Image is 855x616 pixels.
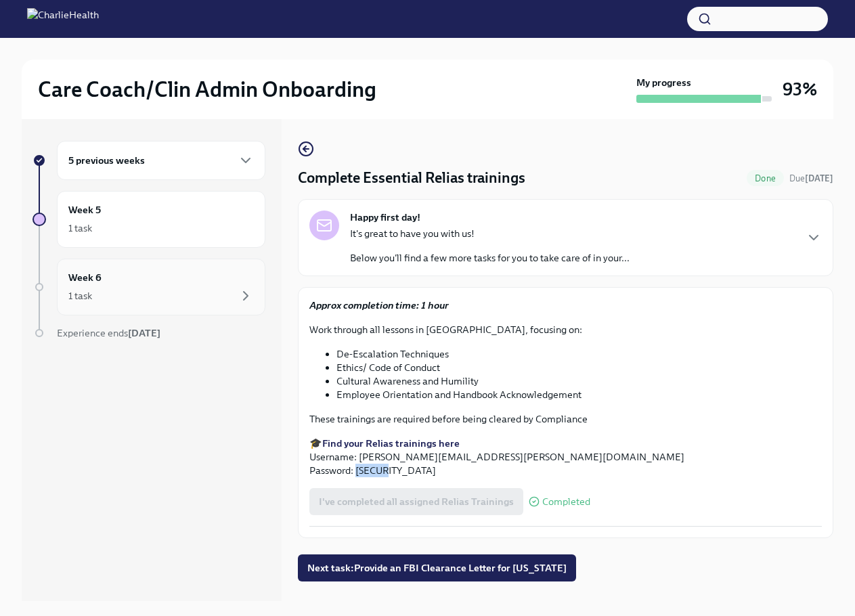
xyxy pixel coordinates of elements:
p: These trainings are required before being cleared by Compliance [309,412,822,426]
button: Next task:Provide an FBI Clearance Letter for [US_STATE] [298,554,576,581]
span: Next task : Provide an FBI Clearance Letter for [US_STATE] [307,561,567,575]
a: Week 51 task [32,191,265,248]
span: Due [789,173,833,183]
h4: Complete Essential Relias trainings [298,168,525,188]
strong: My progress [636,76,691,89]
strong: Happy first day! [350,211,420,224]
li: Ethics/ Code of Conduct [336,361,822,374]
h2: Care Coach/Clin Admin Onboarding [38,76,376,103]
strong: Approx completion time: 1 hour [309,299,449,311]
h6: Week 5 [68,202,101,217]
a: Find your Relias trainings here [322,437,460,449]
p: It's great to have you with us! [350,227,630,240]
span: Completed [542,497,590,507]
a: Week 61 task [32,259,265,315]
span: Done [747,173,784,183]
strong: [DATE] [128,327,160,339]
h6: Week 6 [68,270,102,285]
h3: 93% [783,77,817,102]
li: Cultural Awareness and Humility [336,374,822,388]
div: 5 previous weeks [57,141,265,180]
h6: 5 previous weeks [68,153,145,168]
p: Below you'll find a few more tasks for you to take care of in your... [350,251,630,265]
li: De-Escalation Techniques [336,347,822,361]
li: Employee Orientation and Handbook Acknowledgement [336,388,822,401]
span: Experience ends [57,327,160,339]
div: 1 task [68,289,92,303]
div: 1 task [68,221,92,235]
p: 🎓 Username: [PERSON_NAME][EMAIL_ADDRESS][PERSON_NAME][DOMAIN_NAME] Password: [SECURITY_DATA] [309,437,822,477]
img: CharlieHealth [27,8,99,30]
strong: [DATE] [805,173,833,183]
span: August 1st, 2025 10:00 [789,172,833,185]
p: Work through all lessons in [GEOGRAPHIC_DATA], focusing on: [309,323,822,336]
